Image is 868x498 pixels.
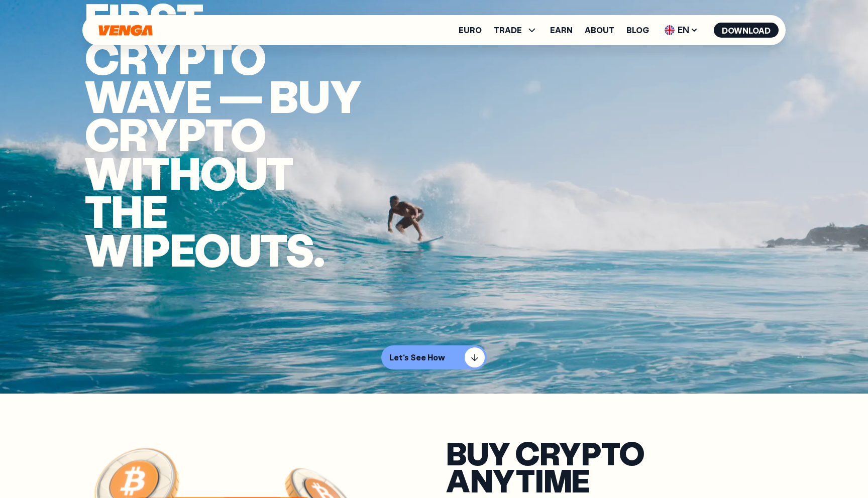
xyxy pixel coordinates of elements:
span: EN [661,22,702,38]
h2: buy crypto anytime [446,439,784,494]
a: Euro [459,26,482,34]
button: Download [714,23,779,38]
span: TRADE [494,24,538,36]
a: Blog [626,26,649,34]
p: Let's See How [389,352,445,362]
button: Let's See How [381,345,487,369]
a: About [585,26,614,34]
span: TRADE [494,26,522,34]
img: flag-uk [665,25,675,35]
a: Earn [550,26,573,34]
svg: Home [97,25,154,36]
